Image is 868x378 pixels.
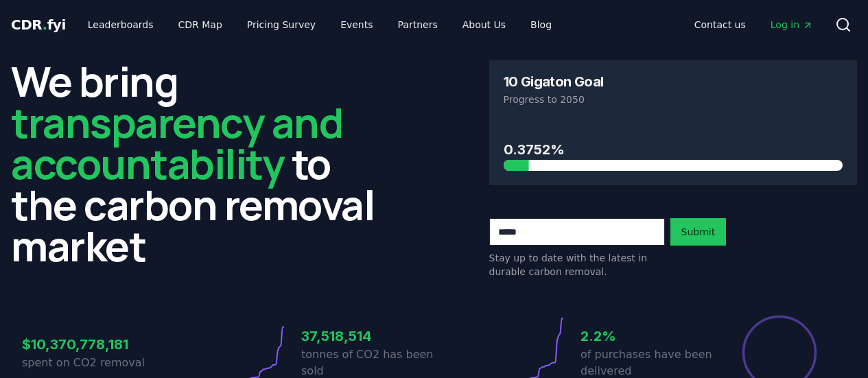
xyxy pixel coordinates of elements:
[236,12,327,37] a: Pricing Survey
[489,251,665,279] p: Stay up to date with the latest in durable carbon removal.
[11,15,66,34] a: CDR.fyi
[670,218,727,246] button: Submit
[504,75,604,88] h3: 10 Gigaton Goal
[760,12,824,37] a: Log in
[301,326,434,346] h3: 37,518,514
[77,12,165,37] a: Leaderboards
[11,60,379,266] h2: We bring to the carbon removal market
[683,12,824,37] nav: Main
[683,12,757,37] a: Contact us
[771,18,813,32] span: Log in
[504,139,843,160] h3: 0.3752%
[11,16,66,33] span: CDR fyi
[451,12,517,37] a: About Us
[77,12,563,37] nav: Main
[22,355,155,371] p: spent on CO2 removal
[11,94,342,191] span: transparency and accountability
[519,12,563,37] a: Blog
[329,12,384,37] a: Events
[43,16,47,33] span: .
[387,12,449,37] a: Partners
[167,12,233,37] a: CDR Map
[504,93,843,106] p: Progress to 2050
[22,334,155,355] h3: $10,370,778,181
[580,326,714,346] h3: 2.2%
